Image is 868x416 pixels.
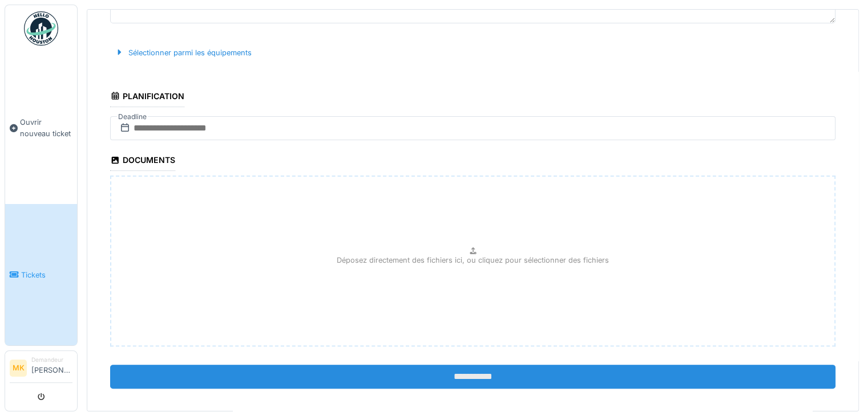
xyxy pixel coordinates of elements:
div: Documents [110,152,175,171]
img: Badge_color-CXgf-gQk.svg [24,11,58,46]
span: Tickets [21,270,72,280]
li: [PERSON_NAME] [31,356,72,380]
a: Tickets [5,204,77,345]
div: Demandeur [31,356,72,364]
div: Sélectionner parmi les équipements [110,45,256,60]
label: Deadline [117,111,148,123]
a: Ouvrir nouveau ticket [5,52,77,204]
span: Ouvrir nouveau ticket [20,117,72,138]
a: MK Demandeur[PERSON_NAME] [10,356,72,383]
li: MK [10,360,27,377]
p: Déposez directement des fichiers ici, ou cliquez pour sélectionner des fichiers [337,255,609,266]
div: Planification [110,88,184,107]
